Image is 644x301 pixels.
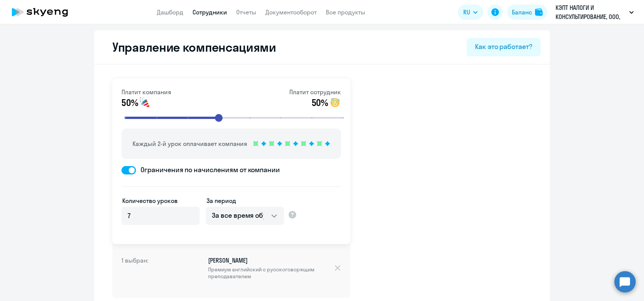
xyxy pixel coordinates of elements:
div: Баланс [512,8,532,17]
button: RU [458,5,483,20]
button: КЭПТ НАЛОГИ И КОНСУЛЬТИРОВАНИЕ, ООО, Договор 2025 (7 уроков) [552,3,638,21]
a: Все продукты [326,8,365,16]
button: Как это работает? [467,38,541,56]
span: RU [463,8,470,17]
span: 50% [122,97,138,109]
p: Каждый 2-й урок оплачивает компания [133,139,247,148]
span: 50% [312,97,328,109]
a: Отчеты [236,8,256,16]
label: Количество уроков [122,196,178,205]
p: КЭПТ НАЛОГИ И КОНСУЛЬТИРОВАНИЕ, ООО, Договор 2025 (7 уроков) [556,3,626,21]
p: [PERSON_NAME] [208,256,334,280]
a: Документооборот [265,8,317,16]
span: Ограничения по начислениям от компании [136,165,280,175]
label: За период [207,196,236,205]
button: Балансbalance [507,5,547,20]
div: Как это работает? [475,42,532,52]
a: Дашборд [157,8,183,16]
p: Платит сотрудник [289,87,341,97]
a: Сотрудники [193,8,227,16]
img: smile [329,97,341,109]
img: balance [535,8,543,16]
h4: 1 выбран: [122,256,182,286]
img: smile [139,97,151,109]
span: Премиум английский с русскоговорящим преподавателем [208,266,334,280]
p: Платит компания [122,87,171,97]
h2: Управление компенсациями [103,40,276,55]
